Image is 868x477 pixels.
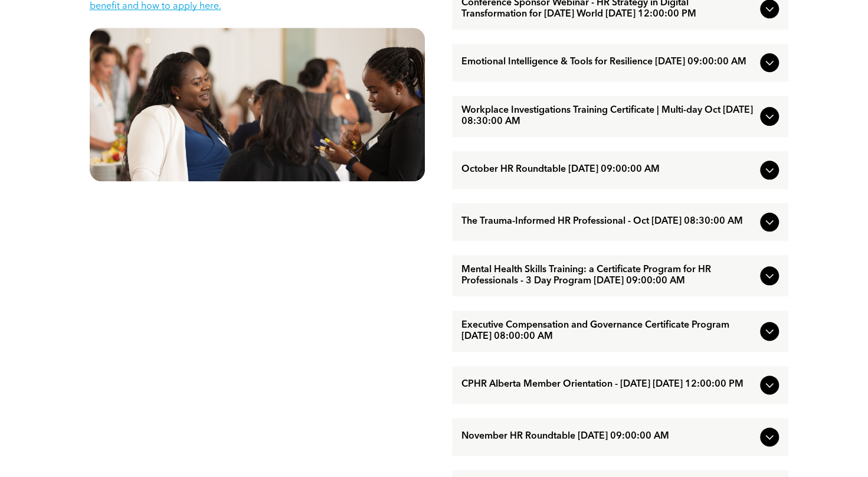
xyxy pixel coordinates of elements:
[461,379,755,390] span: CPHR Alberta Member Orientation - [DATE] [DATE] 12:00:00 PM
[461,57,755,68] span: Emotional Intelligence & Tools for Resilience [DATE] 09:00:00 AM
[461,164,755,175] span: October HR Roundtable [DATE] 09:00:00 AM
[461,264,755,287] span: Mental Health Skills Training: a Certificate Program for HR Professionals - 3 Day Program [DATE] ...
[461,320,755,342] span: Executive Compensation and Governance Certificate Program [DATE] 08:00:00 AM
[461,431,755,442] span: November HR Roundtable [DATE] 09:00:00 AM
[461,105,755,128] span: Workplace Investigations Training Certificate | Multi-day Oct [DATE] 08:30:00 AM
[461,216,755,227] span: The Trauma-Informed HR Professional - Oct [DATE] 08:30:00 AM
